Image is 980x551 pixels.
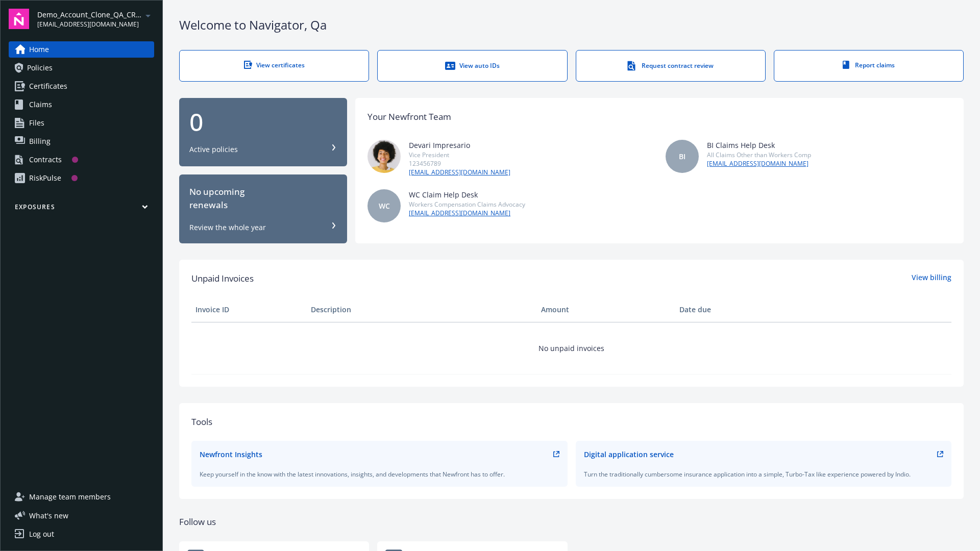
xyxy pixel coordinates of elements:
[9,133,154,149] a: Billing
[409,200,525,209] div: Workers Compensation Claims Advocacy
[9,170,154,186] a: RiskPulse
[9,78,154,94] a: Certificates
[29,152,62,168] div: Contracts
[379,201,390,211] span: WC
[9,510,85,521] button: What's new
[191,297,307,322] th: Invoice ID
[774,50,964,82] a: Report claims
[179,16,964,34] div: Welcome to Navigator , Qa
[597,61,745,71] div: Request contract review
[179,98,347,167] button: 0Active policies
[189,185,337,212] div: No upcoming renewals
[9,115,154,131] a: Files
[29,510,68,521] span: What ' s new
[409,159,510,168] div: 123456789
[377,50,567,82] a: View auto IDs
[29,489,111,505] span: Manage team members
[9,41,154,58] a: Home
[409,151,510,159] div: Vice President
[409,168,510,177] a: [EMAIL_ADDRESS][DOMAIN_NAME]
[537,297,675,322] th: Amount
[29,78,67,94] span: Certificates
[576,50,766,82] a: Request contract review
[29,96,52,113] span: Claims
[9,203,154,215] button: Exposures
[37,20,142,29] span: [EMAIL_ADDRESS][DOMAIN_NAME]
[307,297,537,322] th: Description
[142,9,154,21] a: arrowDropDown
[29,170,61,186] div: RiskPulse
[912,272,951,285] a: View billing
[398,61,546,71] div: View auto IDs
[200,449,262,460] div: Newfront Insights
[409,209,525,218] a: [EMAIL_ADDRESS][DOMAIN_NAME]
[367,110,451,123] div: Your Newfront Team
[675,297,791,322] th: Date due
[27,60,53,76] span: Policies
[9,9,29,29] img: navigator-logo.svg
[29,115,44,131] span: Files
[189,222,266,233] div: Review the whole year
[189,110,337,134] div: 0
[9,96,154,113] a: Claims
[191,415,951,429] div: Tools
[189,144,238,155] div: Active policies
[707,151,811,159] div: All Claims Other than Workers Comp
[707,140,811,151] div: BI Claims Help Desk
[9,489,154,505] a: Manage team members
[795,61,943,69] div: Report claims
[191,272,254,285] span: Unpaid Invoices
[200,61,348,69] div: View certificates
[29,41,49,58] span: Home
[200,470,559,479] div: Keep yourself in the know with the latest innovations, insights, and developments that Newfront h...
[29,133,51,149] span: Billing
[9,152,154,168] a: Contracts
[29,526,54,542] div: Log out
[409,140,510,151] div: Devari Impresario
[9,60,154,76] a: Policies
[409,189,525,200] div: WC Claim Help Desk
[584,449,674,460] div: Digital application service
[367,140,401,173] img: photo
[37,9,142,20] span: Demo_Account_Clone_QA_CR_Tests_Prospect
[179,50,369,82] a: View certificates
[37,9,154,29] button: Demo_Account_Clone_QA_CR_Tests_Prospect[EMAIL_ADDRESS][DOMAIN_NAME]arrowDropDown
[191,322,951,374] td: No unpaid invoices
[707,159,811,168] a: [EMAIL_ADDRESS][DOMAIN_NAME]
[584,470,944,479] div: Turn the traditionally cumbersome insurance application into a simple, Turbo-Tax like experience ...
[179,515,964,529] div: Follow us
[679,151,685,162] span: BI
[179,174,347,243] button: No upcomingrenewalsReview the whole year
